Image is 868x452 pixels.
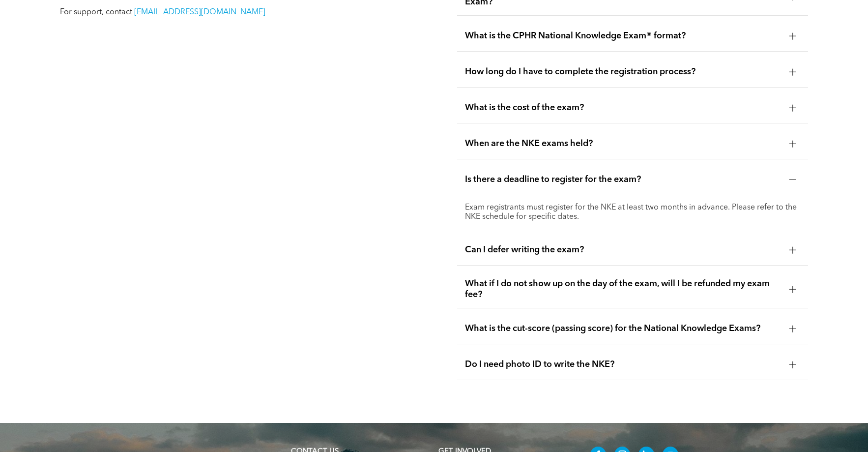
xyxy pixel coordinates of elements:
[465,278,781,300] span: What if I do not show up on the day of the exam, will I be refunded my exam fee?
[134,8,265,16] a: [EMAIL_ADDRESS][DOMAIN_NAME]
[465,30,781,41] span: What is the CPHR National Knowledge Exam® format?
[465,203,800,222] p: Exam registrants must register for the NKE at least two months in advance. Please refer to the NK...
[60,8,132,16] span: For support, contact
[465,174,781,185] span: Is there a deadline to register for the exam?
[465,359,781,370] span: Do I need photo ID to write the NKE?
[465,323,781,334] span: What is the cut-score (passing score) for the National Knowledge Exams?
[465,102,781,113] span: What is the cost of the exam?
[465,66,781,77] span: How long do I have to complete the registration process?
[465,138,781,149] span: When are the NKE exams held?
[465,244,781,255] span: Can I defer writing the exam?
